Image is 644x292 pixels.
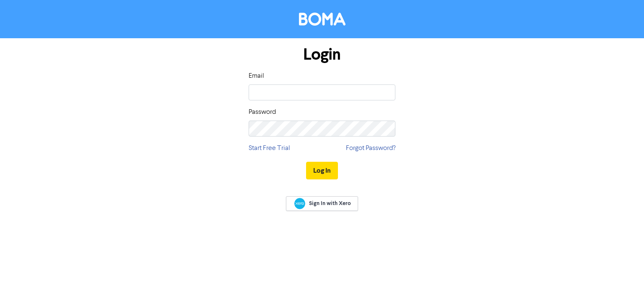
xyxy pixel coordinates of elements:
[306,162,338,179] button: Log In
[346,143,395,153] a: Forgot Password?
[249,45,395,64] h1: Login
[249,143,290,153] a: Start Free Trial
[309,200,351,207] span: Sign In with Xero
[249,107,276,117] label: Password
[299,13,345,26] img: BOMA Logo
[249,71,264,81] label: Email
[294,198,305,209] img: Xero logo
[286,196,358,211] a: Sign In with Xero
